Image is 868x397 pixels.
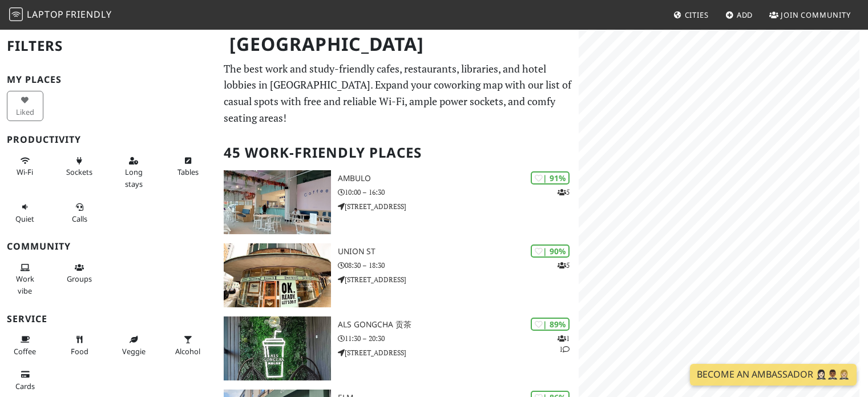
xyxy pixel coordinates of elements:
p: 5 [558,187,570,198]
span: Coffee [14,346,36,356]
p: 11:30 – 20:30 [338,333,579,344]
div: | 91% [531,171,570,185]
h3: Service [7,314,210,324]
img: LaptopFriendly [9,7,23,21]
button: Coffee [7,330,43,360]
h3: Productivity [7,134,210,145]
div: | 90% [531,244,570,258]
button: Veggie [115,330,152,360]
span: Alcohol [175,346,200,356]
h3: Union St [338,247,579,256]
h3: Ambulo [338,174,579,183]
h2: 45 Work-Friendly Places [224,135,572,170]
a: Cities [669,5,713,25]
p: The best work and study-friendly cafes, restaurants, libraries, and hotel lobbies in [GEOGRAPHIC_... [224,61,572,126]
button: Food [61,330,98,360]
span: Laptop [27,8,64,21]
div: | 89% [531,318,570,331]
button: Tables [169,151,206,182]
h3: My Places [7,74,210,85]
p: [STREET_ADDRESS] [338,347,579,358]
span: Quiet [15,214,34,224]
p: 1 1 [558,333,570,355]
p: 10:00 – 16:30 [338,187,579,198]
a: Union St | 90% 5 Union St 08:30 – 18:30 [STREET_ADDRESS] [217,243,579,307]
span: Power sockets [66,167,92,177]
button: Calls [61,198,98,228]
span: Work-friendly tables [177,167,199,177]
a: Become an Ambassador 🤵🏻‍♀️🤵🏾‍♂️🤵🏼‍♀️ [690,364,857,386]
button: Wi-Fi [7,151,43,182]
p: [STREET_ADDRESS] [338,274,579,285]
h3: Community [7,241,210,252]
h2: Filters [7,29,210,63]
button: Long stays [115,151,152,193]
a: LaptopFriendly LaptopFriendly [9,5,112,25]
a: Ambulo | 91% 5 Ambulo 10:00 – 16:30 [STREET_ADDRESS] [217,170,579,234]
p: 5 [558,260,570,271]
a: Add [721,5,758,25]
span: Stable Wi-Fi [17,167,33,177]
h3: ALS Gongcha 贡茶 [338,320,579,330]
span: Long stays [125,167,143,189]
button: Work vibe [7,258,43,300]
span: Video/audio calls [72,214,87,224]
button: Sockets [61,151,98,182]
span: Food [71,346,88,356]
button: Alcohol [169,330,206,360]
span: Join Community [781,10,851,20]
h1: [GEOGRAPHIC_DATA] [220,29,576,60]
img: Ambulo [224,170,330,234]
span: Credit cards [15,381,35,391]
p: [STREET_ADDRESS] [338,201,579,212]
button: Cards [7,365,43,395]
span: Add [737,10,753,20]
span: Cities [685,10,709,20]
a: ALS Gongcha 贡茶 | 89% 11 ALS Gongcha 贡茶 11:30 – 20:30 [STREET_ADDRESS] [217,316,579,380]
span: People working [16,274,34,295]
button: Groups [61,258,98,288]
span: Friendly [66,8,111,21]
a: Join Community [765,5,855,25]
p: 08:30 – 18:30 [338,260,579,271]
img: Union St [224,243,330,307]
img: ALS Gongcha 贡茶 [224,316,330,380]
button: Quiet [7,198,43,228]
span: Group tables [67,274,92,284]
span: Veggie [122,346,146,356]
